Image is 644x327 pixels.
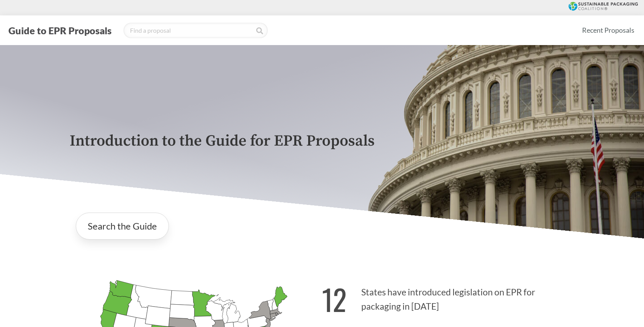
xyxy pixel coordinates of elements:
[76,213,169,240] a: Search the Guide
[322,273,574,321] p: States have introduced legislation on EPR for packaging in [DATE]
[579,22,638,39] a: Recent Proposals
[123,23,268,38] input: Find a proposal
[322,278,347,320] strong: 12
[6,24,114,37] button: Guide to EPR Proposals
[70,132,574,150] p: Introduction to the Guide for EPR Proposals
